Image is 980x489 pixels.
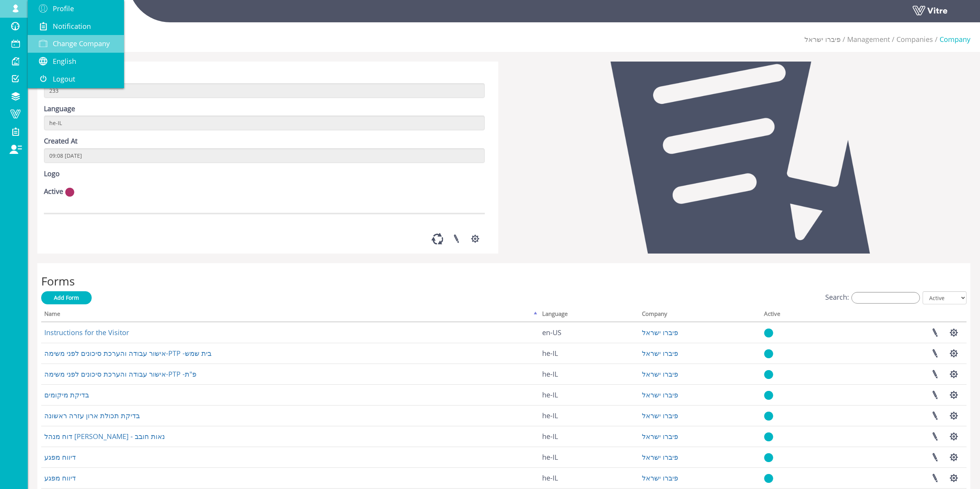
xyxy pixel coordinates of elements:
[44,187,63,197] label: Active
[642,349,678,358] a: פיברו ישראל
[53,22,91,31] span: Notification
[642,473,678,482] a: פיברו ישראל
[44,369,196,379] a: אישור עבודה והערכת סיכונים לפני משימה-PTP -פ"ת
[44,104,75,114] label: Language
[539,364,639,384] td: he-IL
[764,474,773,483] img: yes
[539,426,639,447] td: he-IL
[764,453,773,462] img: yes
[825,292,920,304] label: Search:
[44,169,60,179] label: Logo
[539,467,639,488] td: he-IL
[28,35,124,53] a: Change Company
[44,432,165,441] a: דוח מנהל [PERSON_NAME] - נאות חובב
[44,390,89,399] a: בדיקת מיקומים
[44,349,211,358] a: אישור עבודה והערכת סיכונים לפני משימה-PTP -בית שמש
[44,452,76,462] a: דיווח מפגע
[764,328,773,338] img: yes
[642,328,678,337] a: פיברו ישראל
[642,390,678,399] a: פיברו ישראל
[764,411,773,421] img: yes
[53,57,76,66] span: English
[539,343,639,364] td: he-IL
[28,53,124,70] a: English
[539,384,639,405] td: he-IL
[44,473,76,482] a: דיווח מפגע
[41,308,539,322] th: Name: activate to sort column descending
[41,275,967,287] h2: Forms
[642,411,678,420] a: פיברו ישראל
[642,369,678,379] a: פיברו ישראל
[54,294,79,301] span: Add Form
[53,4,74,13] span: Profile
[41,291,92,304] a: Add Form
[539,447,639,467] td: he-IL
[44,411,140,420] a: בדיקת תכולת ארון עזרה ראשונה
[53,74,75,83] span: Logout
[896,35,933,44] a: Companies
[44,328,129,337] a: Instructions for the Visitor
[642,452,678,462] a: פיברו ישראל
[539,308,639,322] th: Language
[804,35,841,44] a: פיברו ישראל
[44,136,77,146] label: Created At
[28,70,124,88] a: Logout
[764,432,773,442] img: yes
[65,187,74,197] img: no
[639,308,761,322] th: Company
[764,370,773,379] img: yes
[841,35,890,45] li: Management
[642,432,678,441] a: פיברו ישראל
[761,308,829,322] th: Active
[933,35,970,45] li: Company
[28,18,124,35] a: Notification
[851,292,920,304] input: Search:
[764,349,773,359] img: yes
[539,322,639,343] td: en-US
[53,39,110,48] span: Change Company
[539,405,639,426] td: he-IL
[764,391,773,400] img: yes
